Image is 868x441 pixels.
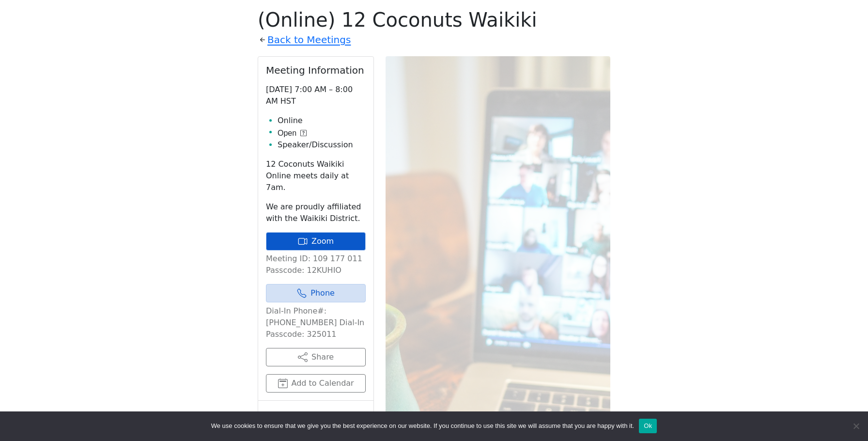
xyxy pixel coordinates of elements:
[639,419,657,433] button: Ok
[266,84,366,107] p: [DATE] 7:00 AM – 8:00 AM HST
[266,64,366,76] h2: Meeting Information
[266,201,366,224] p: We are proudly affiliated with the Waikiki District.
[278,139,366,151] li: Speaker/Discussion
[266,305,366,340] p: Dial-In Phone#: [PHONE_NUMBER] Dial-In Passcode: 325011
[266,158,366,193] p: 12 Coconuts Waikiki Online meets daily at 7am.
[266,348,366,366] button: Share
[211,421,634,431] span: We use cookies to ensure that we give you the best experience on our website. If you continue to ...
[266,409,366,437] small: This listing is provided by:
[266,232,366,251] a: Zoom
[278,127,307,139] button: Open
[266,374,366,393] button: Add to Calendar
[278,127,296,139] span: Open
[266,284,366,302] a: Phone
[267,31,351,48] a: Back to Meetings
[278,115,366,126] li: Online
[266,253,366,276] p: Meeting ID: 109 177 011 Passcode: 12KUHIO
[851,421,861,431] span: No
[258,8,610,31] h1: (Online) 12 Coconuts Waikiki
